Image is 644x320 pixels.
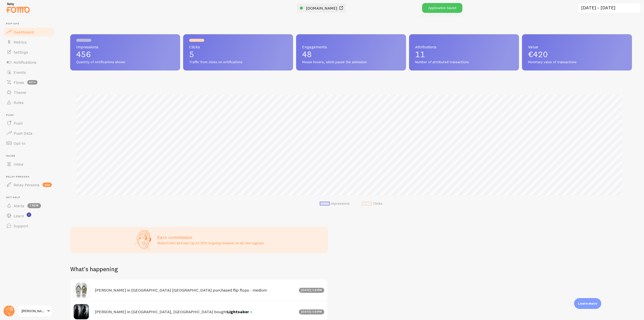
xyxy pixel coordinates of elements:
span: Metrics [14,40,27,45]
span: Theme [14,90,26,95]
span: Inline [14,162,23,167]
a: Learn [3,211,55,221]
p: Learn more [578,301,597,306]
span: Engagements [302,45,400,49]
span: Relay Persona [6,175,55,179]
span: Rules [14,100,24,105]
p: 456 [76,50,174,58]
span: Inline [6,154,55,158]
a: Opt-In [3,138,55,148]
h3: Earn commission [157,234,264,240]
span: Push [6,114,55,117]
span: Get Help [6,196,55,199]
span: Opt-In [14,141,25,146]
div: Learn more [574,298,601,309]
span: [PERSON_NAME]-test-store [22,308,46,314]
a: Theme [3,87,55,97]
span: Impressions [76,45,174,49]
a: Notifications [3,57,55,67]
a: Dashboard [3,27,55,37]
span: Learn [14,213,24,218]
span: Traffic from clicks on notifications [189,60,287,64]
span: €420 [528,49,548,59]
h4: [PERSON_NAME] in [GEOGRAPHIC_DATA], [GEOGRAPHIC_DATA] bought [95,309,296,314]
p: 5 [189,50,287,58]
div: Application Saved [422,3,462,13]
a: Lightsaber [227,309,253,314]
span: Value [528,45,626,49]
a: Settings [3,47,55,57]
span: Flows [14,80,24,85]
span: 1 new [27,203,41,208]
span: Alerts [14,203,24,208]
span: Push Data [14,131,32,136]
span: Dashboard [14,29,34,34]
div: [DATE] 1:41pm [299,288,325,293]
span: Attributions [415,45,513,49]
div: [DATE] 1:41pm [299,309,325,314]
span: Relay Persona [14,182,39,187]
a: Metrics [3,37,55,47]
span: Support [14,223,28,228]
a: Rules [3,97,55,108]
span: Monetary value of transactions [528,60,626,64]
a: Push Data [3,128,55,138]
li: Clicks [362,201,382,206]
span: Clicks [189,45,287,49]
a: Relay Persona new [3,180,55,190]
a: [PERSON_NAME]-test-store [18,305,52,317]
a: Flows beta [3,77,55,87]
span: Events [14,70,26,75]
span: Pop-ups [6,22,55,25]
span: Number of attributed transactions [415,60,513,64]
p: 48 [302,50,400,58]
span: Settings [14,50,28,55]
span: Quantity of notifications shown [76,60,174,64]
a: Support [3,221,55,231]
span: new [43,183,52,187]
li: Impressions [320,201,350,206]
a: Push [3,118,55,128]
span: Notifications [14,60,36,65]
svg: <p>Watch New Feature Tutorials!</p> [27,212,31,217]
span: Push [14,121,23,126]
p: Share Fomo and earn up to 25% ongoing revenue on all new signups [157,240,264,245]
h4: [PERSON_NAME] in [GEOGRAPHIC_DATA] [GEOGRAPHIC_DATA] purchased flip flops - medium [95,288,296,293]
p: 11 [415,50,513,58]
span: beta [27,80,37,85]
img: fomo-relay-logo-orange.svg [5,1,30,14]
a: Inline [3,159,55,169]
span: Mouse hovers, which pause the animation [302,60,400,64]
a: Alerts 1 new [3,201,55,211]
a: Events [3,67,55,77]
h2: What's happening [70,265,118,273]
